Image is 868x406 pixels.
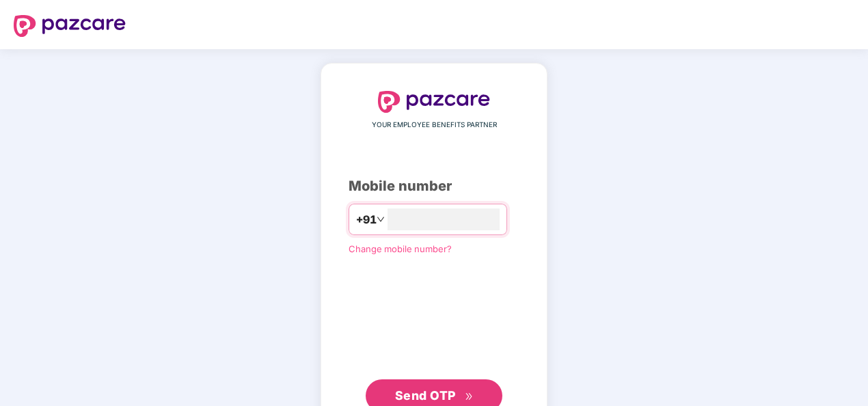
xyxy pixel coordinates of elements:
img: logo [378,91,490,113]
a: Change mobile number? [349,243,452,254]
span: Send OTP [395,388,456,403]
span: down [377,215,385,224]
span: YOUR EMPLOYEE BENEFITS PARTNER [372,120,497,131]
div: Mobile number [349,176,519,197]
span: double-right [465,392,474,401]
img: logo [14,15,126,37]
span: +91 [356,211,377,228]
